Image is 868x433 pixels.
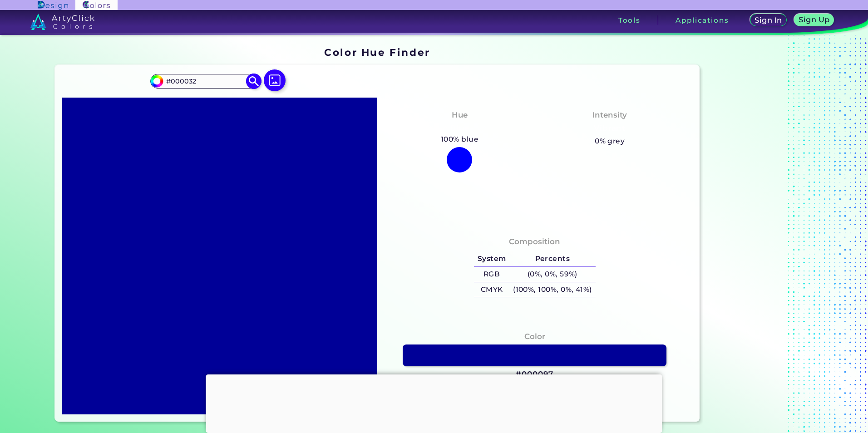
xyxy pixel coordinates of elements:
[163,75,247,87] input: type color..
[474,267,509,282] h5: RGB
[799,16,829,23] h5: Sign Up
[246,73,262,89] img: icon search
[264,69,286,91] img: icon picture
[452,108,468,122] h4: Hue
[509,235,560,248] h4: Composition
[446,123,473,134] h3: Blue
[30,14,94,30] img: logo_artyclick_colors_white.svg
[516,369,553,380] h3: #000097
[676,17,729,24] h3: Applications
[592,108,627,122] h4: Intensity
[437,133,482,145] h5: 100% blue
[474,251,509,266] h5: System
[206,374,662,431] iframe: Advertisement
[618,17,641,24] h3: Tools
[509,251,595,266] h5: Percents
[38,1,68,10] img: ArtyClick Design logo
[703,44,817,425] iframe: Advertisement
[324,45,430,59] h1: Color Hue Finder
[509,267,595,282] h5: (0%, 0%, 59%)
[524,330,545,343] h4: Color
[595,135,625,147] h5: 0% grey
[750,14,787,27] a: Sign In
[755,16,782,24] h5: Sign In
[509,282,595,297] h5: (100%, 100%, 0%, 41%)
[474,282,509,297] h5: CMYK
[590,123,630,134] h3: Vibrant
[794,14,833,27] a: Sign Up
